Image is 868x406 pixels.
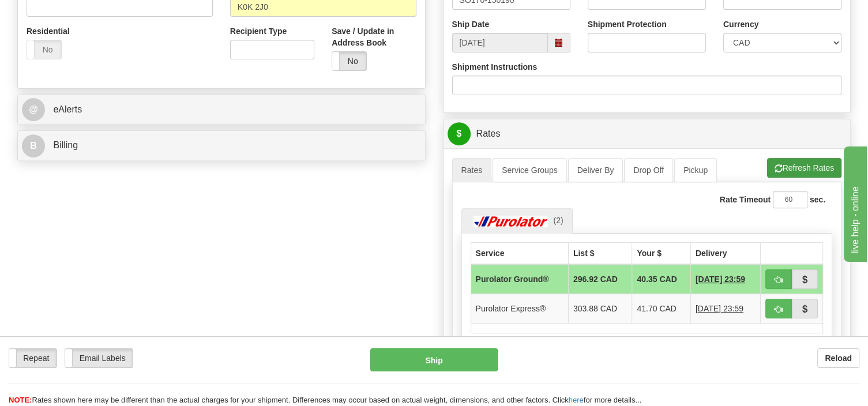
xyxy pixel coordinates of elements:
[720,194,771,205] label: Rate Timeout
[588,18,667,30] label: Shipment Protection
[568,158,623,182] a: Deliver By
[53,104,82,114] span: eAlerts
[493,158,566,182] a: Service Groups
[825,354,852,363] b: Reload
[452,61,538,73] label: Shipment Instructions
[452,18,490,30] label: Ship Date
[448,122,471,145] span: $
[569,396,584,404] a: here
[22,98,421,122] a: @ eAlerts
[53,140,78,150] span: Billing
[767,158,841,178] button: Refresh Rates
[9,7,107,21] div: live help - online
[27,40,61,59] label: No
[65,349,133,367] label: Email Labels
[568,264,632,294] td: 296.92 CAD
[22,134,421,157] a: B Billing
[696,273,745,285] span: 1 Day
[568,242,632,264] th: List $
[370,348,498,371] button: Ship
[674,158,717,182] a: Pickup
[817,348,859,368] button: Reload
[632,294,690,323] td: 41.70 CAD
[230,25,287,37] label: Recipient Type
[471,294,568,323] td: Purolator Express®
[568,294,632,323] td: 303.88 CAD
[332,52,366,70] label: No
[471,216,551,227] img: Purolator
[841,144,867,262] iframe: chat widget
[624,158,673,182] a: Drop Off
[448,122,847,146] a: $Rates
[810,194,825,205] label: sec.
[332,25,416,48] label: Save / Update in Address Book
[696,303,743,314] span: 1 Day
[723,18,758,30] label: Currency
[27,25,70,37] label: Residential
[632,242,690,264] th: Your $
[452,158,492,182] a: Rates
[9,349,57,367] label: Repeat
[22,134,45,157] span: B
[553,216,563,225] span: (2)
[22,98,45,121] span: @
[471,264,568,294] td: Purolator Ground®
[471,242,568,264] th: Service
[9,396,32,404] span: NOTE:
[632,264,690,294] td: 40.35 CAD
[690,242,760,264] th: Delivery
